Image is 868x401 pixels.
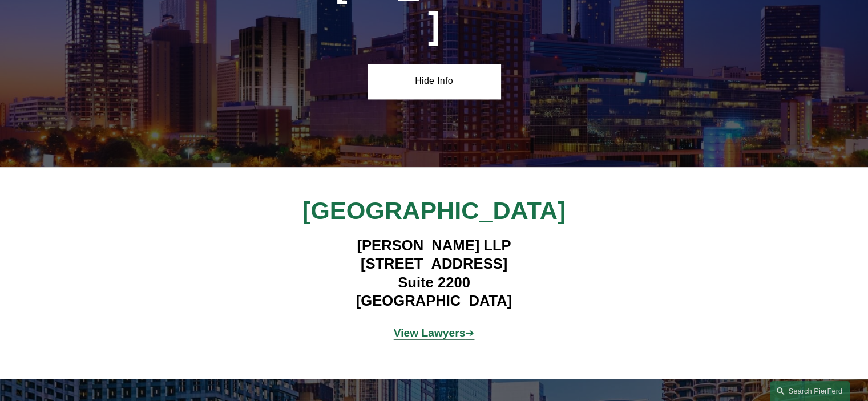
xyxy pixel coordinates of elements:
[302,197,566,224] span: [GEOGRAPHIC_DATA]
[394,327,466,339] strong: View Lawyers
[368,64,500,98] a: Hide Info
[268,236,600,310] h4: [PERSON_NAME] LLP [STREET_ADDRESS] Suite 2200 [GEOGRAPHIC_DATA]
[394,327,475,339] a: View Lawyers➔
[770,381,850,401] a: Search this site
[394,327,475,339] span: ➔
